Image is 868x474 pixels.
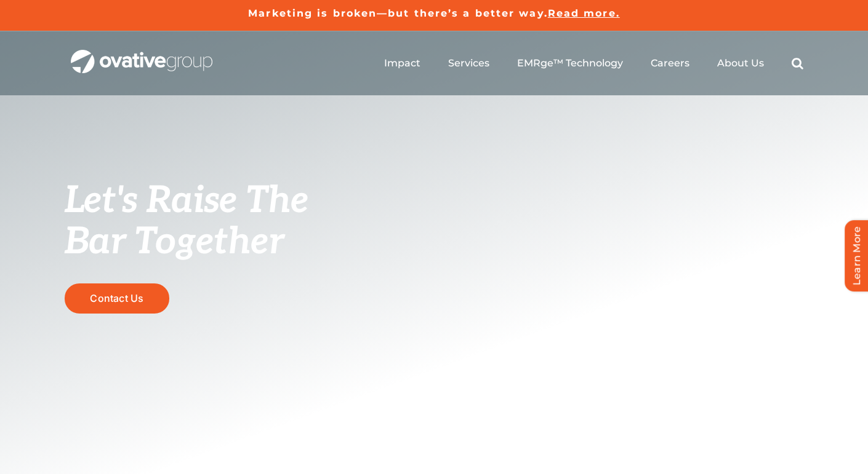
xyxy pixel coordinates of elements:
span: Contact Us [90,293,143,304]
a: Read more. [548,7,620,19]
nav: Menu [384,44,803,83]
a: Impact [384,57,420,69]
a: EMRge™ Technology [517,57,623,69]
a: About Us [717,57,764,69]
a: Services [448,57,489,69]
span: Let's Raise The [65,179,309,223]
span: Bar Together [65,220,284,264]
a: OG_Full_horizontal_WHT [71,49,212,60]
a: Contact Us [65,283,169,314]
a: Careers [651,57,689,69]
a: Search [792,57,803,69]
a: Marketing is broken—but there’s a better way. [248,7,548,19]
